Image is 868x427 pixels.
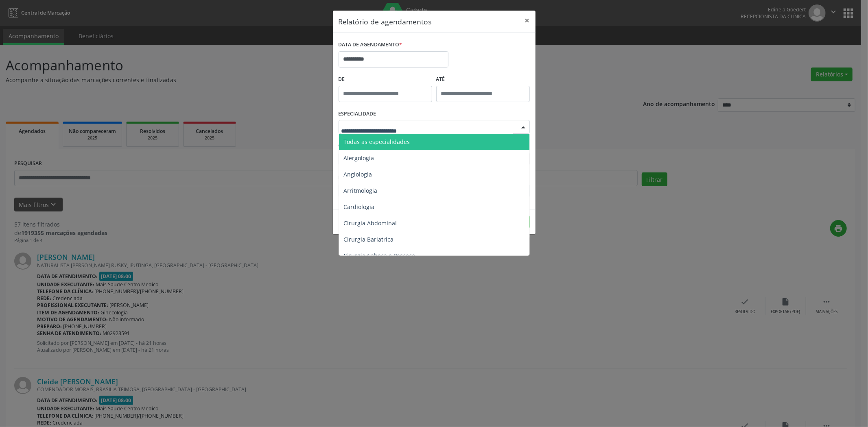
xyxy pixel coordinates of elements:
[344,203,375,211] span: Cardiologia
[339,73,432,86] label: De
[519,11,536,30] button: Close
[344,235,394,243] span: Cirurgia Bariatrica
[344,187,378,194] span: Arritmologia
[339,108,376,120] label: ESPECIALIDADE
[344,252,415,259] span: Cirurgia Cabeça e Pescoço
[344,219,397,227] span: Cirurgia Abdominal
[344,170,372,178] span: Angiologia
[344,154,374,162] span: Alergologia
[436,73,530,86] label: ATÉ
[339,16,432,27] h5: Relatório de agendamentos
[344,138,410,146] span: Todas as especialidades
[339,39,402,51] label: DATA DE AGENDAMENTO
